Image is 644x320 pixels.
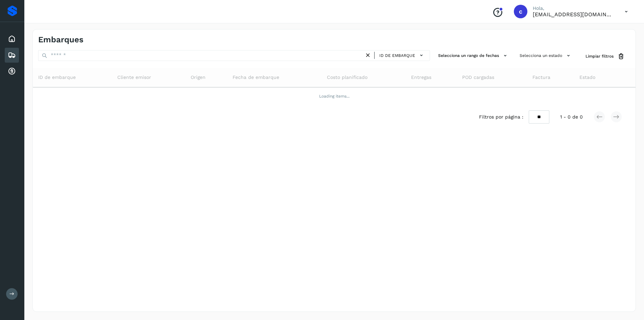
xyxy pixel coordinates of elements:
[435,50,511,61] button: Selecciona un rango de fechas
[5,48,19,63] div: Embarques
[411,74,431,81] span: Entregas
[462,74,494,81] span: POD cargadas
[33,87,636,105] td: Loading items...
[533,11,614,18] p: cuentas3@enlacesmet.com.mx
[560,113,583,121] span: 1 - 0 de 0
[233,74,279,81] span: Fecha de embarque
[191,74,206,81] span: Origen
[379,52,415,59] span: ID de embarque
[580,50,630,63] button: Limpiar filtros
[586,53,614,59] span: Limpiar filtros
[327,74,367,81] span: Costo planificado
[532,74,550,81] span: Factura
[579,74,595,81] span: Estado
[38,35,84,45] h4: Embarques
[117,74,151,81] span: Cliente emisor
[377,50,427,60] button: ID de embarque
[533,5,614,11] p: Hola,
[38,74,76,81] span: ID de embarque
[517,50,575,61] button: Selecciona un estado
[479,113,523,121] span: Filtros por página :
[5,64,19,79] div: Cuentas por cobrar
[5,31,19,46] div: Inicio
